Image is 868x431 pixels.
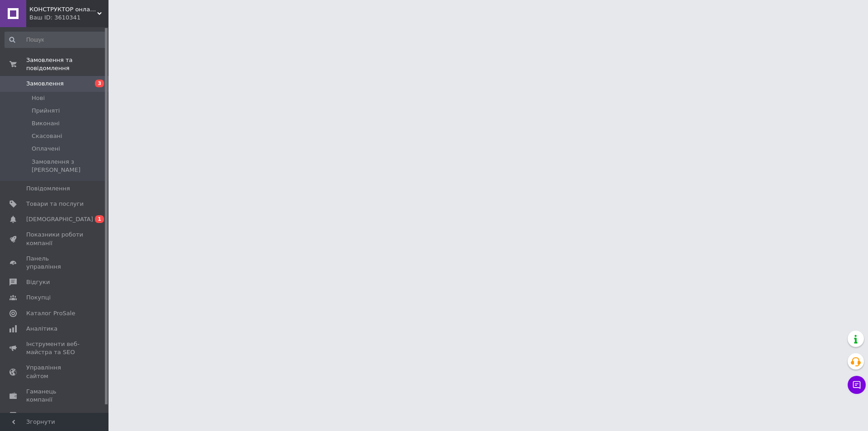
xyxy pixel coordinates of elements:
[26,278,50,286] span: Відгуки
[26,364,84,380] span: Управління сайтом
[32,132,62,140] span: Скасовані
[26,309,75,317] span: Каталог ProSale
[32,94,45,102] span: Нові
[26,185,70,193] span: Повідомлення
[26,231,84,247] span: Показники роботи компанії
[32,145,60,153] span: Оплачені
[848,376,866,394] button: Чат з покупцем
[26,325,57,333] span: Аналітика
[26,388,84,404] span: Гаманець компанії
[5,32,107,48] input: Пошук
[32,119,60,128] span: Виконані
[26,340,84,356] span: Інструменти веб-майстра та SEO
[32,107,60,115] span: Прийняті
[26,200,84,208] span: Товари та послуги
[32,158,106,174] span: Замовлення з [PERSON_NAME]
[26,294,51,302] span: Покупці
[26,255,84,271] span: Панель управління
[95,215,104,223] span: 1
[26,56,108,72] span: Замовлення та повідомлення
[26,411,49,419] span: Маркет
[26,215,93,223] span: [DEMOGRAPHIC_DATA]
[95,80,104,87] span: 3
[29,5,97,14] span: КОНСТРУКТОР онлайн-магазин
[26,80,64,88] span: Замовлення
[29,14,108,22] div: Ваш ID: 3610341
